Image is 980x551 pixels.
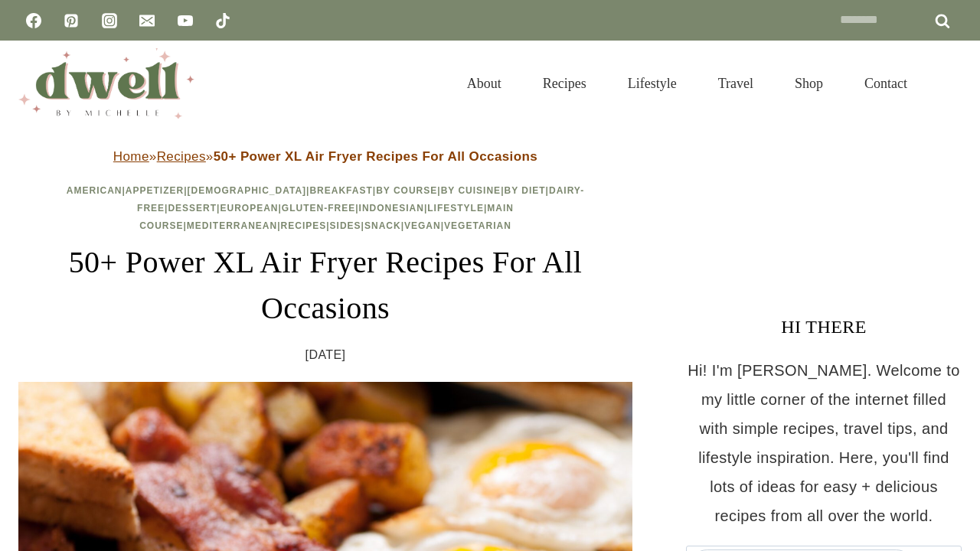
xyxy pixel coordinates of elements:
[126,185,184,196] a: Appetizer
[18,5,49,36] a: Facebook
[18,48,194,119] img: DWELL by michelle
[697,57,774,110] a: Travel
[113,149,149,164] a: Home
[18,240,632,331] h1: 50+ Power XL Air Fryer Recipes For All Occasions
[305,344,346,367] time: [DATE]
[187,220,277,231] a: Mediterranean
[686,356,962,530] p: Hi! I'm [PERSON_NAME]. Welcome to my little corner of the internet filled with simple recipes, tr...
[168,203,217,214] a: Dessert
[364,220,401,231] a: Snack
[67,185,122,196] a: American
[330,220,361,231] a: Sides
[359,203,424,214] a: Indonesian
[844,57,928,110] a: Contact
[441,185,501,196] a: By Cuisine
[94,5,125,36] a: Instagram
[774,57,844,110] a: Shop
[220,203,278,214] a: European
[188,185,307,196] a: [DEMOGRAPHIC_DATA]
[936,70,962,96] button: View Search Form
[522,57,607,110] a: Recipes
[427,203,484,214] a: Lifestyle
[132,5,162,36] a: Email
[282,203,355,214] a: Gluten-Free
[157,149,206,164] a: Recipes
[504,185,545,196] a: By Diet
[444,220,511,231] a: Vegetarian
[686,313,962,341] h3: HI THERE
[404,220,441,231] a: Vegan
[446,57,522,110] a: About
[113,149,537,164] span: » »
[607,57,697,110] a: Lifestyle
[281,220,327,231] a: Recipes
[56,5,87,36] a: Pinterest
[214,149,537,164] strong: 50+ Power XL Air Fryer Recipes For All Occasions
[170,5,201,36] a: YouTube
[376,185,437,196] a: By Course
[446,57,928,110] nav: Primary Navigation
[67,185,584,231] span: | | | | | | | | | | | | | | | | | | |
[207,5,238,36] a: TikTok
[309,185,372,196] a: Breakfast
